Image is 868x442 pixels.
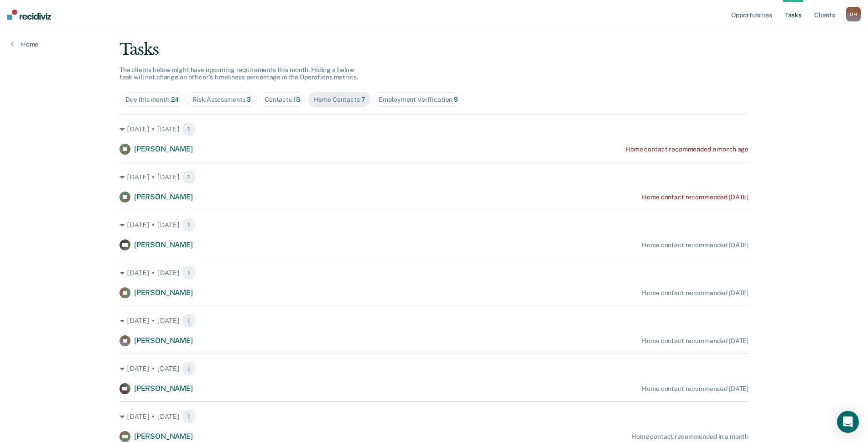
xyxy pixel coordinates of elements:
span: [PERSON_NAME] [134,240,193,249]
div: Open Intercom Messenger [837,411,859,433]
span: 1 [182,265,196,280]
div: Home contact recommended [DATE] [642,289,748,297]
span: 1 [182,409,196,424]
span: The clients below might have upcoming requirements this month. Hiding a below task will not chang... [120,66,358,81]
div: Employment Verification [379,96,458,104]
div: [DATE] • [DATE] 1 [120,170,748,184]
span: 1 [182,122,196,136]
span: [PERSON_NAME] [134,432,193,441]
span: [PERSON_NAME] [134,384,193,393]
span: 15 [293,96,300,103]
span: [PERSON_NAME] [134,192,193,201]
div: [DATE] • [DATE] 1 [120,409,748,424]
div: Home contact recommended [DATE] [642,193,748,201]
div: Home contact recommended [DATE] [642,337,748,345]
span: 9 [454,96,458,103]
img: Recidiviz [7,10,51,20]
a: Home [11,40,38,48]
div: O H [846,7,861,21]
div: Home contact recommended in a month [631,433,748,441]
div: Tasks [120,40,748,59]
div: [DATE] • [DATE] 1 [120,265,748,280]
div: [DATE] • [DATE] 1 [120,361,748,376]
div: [DATE] • [DATE] 1 [120,122,748,136]
div: Home contact recommended [DATE] [642,385,748,393]
span: 24 [171,96,179,103]
span: 3 [247,96,251,103]
button: OH [846,7,861,21]
span: 1 [182,218,196,232]
div: Due this month [125,96,179,104]
div: Risk Assessments [192,96,251,104]
div: Home contact recommended a month ago [625,146,748,153]
div: [DATE] • [DATE] 1 [120,218,748,232]
span: 7 [361,96,365,103]
span: 1 [182,170,196,184]
span: [PERSON_NAME] [134,288,193,297]
div: [DATE] • [DATE] 1 [120,313,748,328]
div: Home Contacts [314,96,365,104]
span: [PERSON_NAME] [134,145,193,153]
span: 1 [182,361,196,376]
span: [PERSON_NAME] [134,336,193,345]
div: Contacts [265,96,300,104]
span: 1 [182,313,196,328]
div: Home contact recommended [DATE] [642,241,748,249]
